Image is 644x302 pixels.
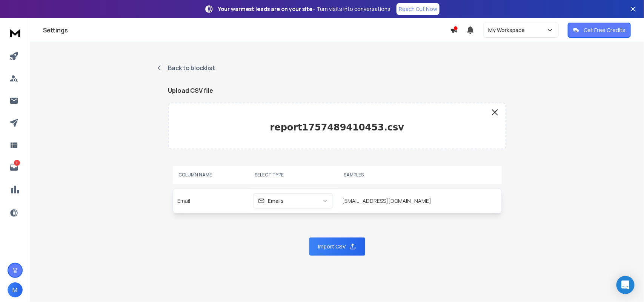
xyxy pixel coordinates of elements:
td: [EMAIL_ADDRESS][DOMAIN_NAME] [338,189,501,213]
div: Emails [258,197,284,205]
a: Reach Out Now [397,3,440,15]
h1: Settings [43,26,450,35]
a: 1 [6,160,22,175]
button: M [8,282,23,297]
a: Back to blocklist [156,63,494,72]
th: SAMPLES [338,166,501,184]
th: COLUMN NAME [173,166,249,184]
img: logo [8,26,23,40]
button: Import CSV [309,238,365,256]
p: My Workspace [488,26,528,34]
h1: Upload CSV file [168,86,506,95]
div: Open Intercom Messenger [616,276,635,294]
p: – Turn visits into conversations [218,5,390,13]
strong: Your warmest leads are on your site [218,5,312,12]
button: Get Free Credits [568,23,631,38]
p: Reach Out Now [399,5,437,13]
td: Email [173,189,249,213]
p: Get Free Credits [584,26,626,34]
th: SELECT TYPE [249,166,338,184]
p: 1 [14,160,20,166]
p: report1757489410453.csv [175,121,500,133]
p: Back to blocklist [168,63,215,72]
